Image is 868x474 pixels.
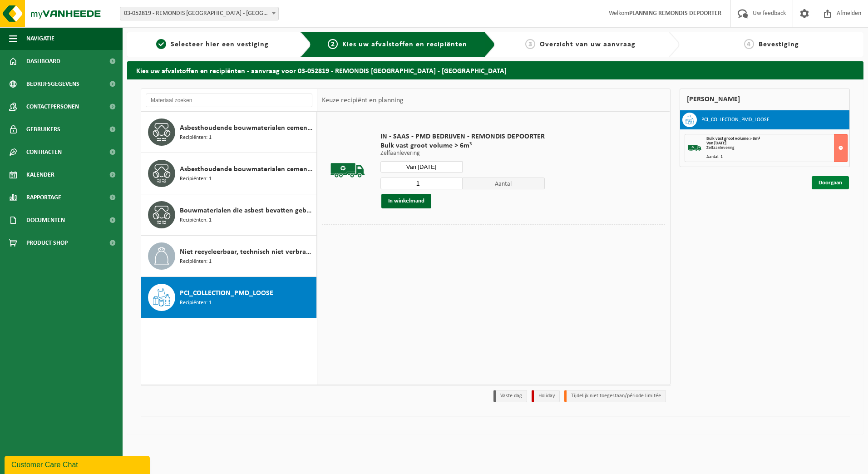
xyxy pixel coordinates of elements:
button: Asbesthoudende bouwmaterialen cementgebonden (hechtgebonden) Recipiënten: 1 [141,112,317,153]
div: Keuze recipiënt en planning [317,89,408,112]
span: Contracten [26,141,62,163]
span: Recipiënten: 1 [180,175,212,183]
span: Bouwmaterialen die asbest bevatten gebonden aan cement, bitumen, kunststof of lijm (hechtgebonden... [180,205,314,216]
span: Bulk vast groot volume > 6m³ [380,141,545,150]
span: 03-052819 - REMONDIS WEST-VLAANDEREN - OOSTENDE [120,7,279,20]
span: Kalender [26,163,54,186]
button: Niet recycleerbaar, technisch niet verbrandbaar afval (brandbaar) Recipiënten: 1 [141,236,317,277]
span: 03-052819 - REMONDIS WEST-VLAANDEREN - OOSTENDE [120,7,278,20]
h2: Kies uw afvalstoffen en recipiënten - aanvraag voor 03-052819 - REMONDIS [GEOGRAPHIC_DATA] - [GEO... [127,61,863,79]
span: Bulk vast groot volume > 6m³ [706,136,760,141]
span: Documenten [26,209,65,232]
span: Contactpersonen [26,95,79,118]
h3: PCI_COLLECTION_PMD_LOOSE [701,113,769,127]
span: IN - SAAS - PMD BEDRIJVEN - REMONDIS DEPOORTER [380,132,545,141]
span: 3 [525,39,535,49]
span: Dashboard [26,50,60,73]
span: Bedrijfsgegevens [26,73,79,95]
span: PCI_COLLECTION_PMD_LOOSE [180,288,273,299]
span: Asbesthoudende bouwmaterialen cementgebonden met isolatie(hechtgebonden) [180,164,314,175]
div: Zelfaanlevering [706,146,848,150]
span: Gebruikers [26,118,60,141]
span: Recipiënten: 1 [180,299,212,307]
strong: PLANNING REMONDIS DEPOORTER [629,10,721,17]
input: Materiaal zoeken [146,94,312,107]
iframe: chat widget [5,454,152,474]
a: Doorgaan [812,176,849,189]
input: Selecteer datum [380,161,463,173]
span: Aantal [463,178,545,189]
div: Aantal: 1 [706,155,848,159]
span: Selecteer hier een vestiging [171,41,269,48]
li: Tijdelijk niet toegestaan/période limitée [564,390,666,402]
li: Vaste dag [493,390,527,402]
button: In winkelmand [381,194,431,208]
span: 2 [328,39,338,49]
span: Asbesthoudende bouwmaterialen cementgebonden (hechtgebonden) [180,123,314,133]
span: Recipiënten: 1 [180,216,212,225]
span: Kies uw afvalstoffen en recipiënten [342,41,467,48]
span: Product Shop [26,232,68,254]
span: Overzicht van uw aanvraag [540,41,636,48]
span: Recipiënten: 1 [180,257,212,266]
span: 4 [744,39,754,49]
span: Bevestiging [759,41,799,48]
p: Zelfaanlevering [380,150,545,157]
div: [PERSON_NAME] [680,89,850,110]
span: Niet recycleerbaar, technisch niet verbrandbaar afval (brandbaar) [180,247,314,257]
li: Holiday [532,390,560,402]
button: Bouwmaterialen die asbest bevatten gebonden aan cement, bitumen, kunststof of lijm (hechtgebonden... [141,194,317,236]
button: Asbesthoudende bouwmaterialen cementgebonden met isolatie(hechtgebonden) Recipiënten: 1 [141,153,317,194]
a: 1Selecteer hier een vestiging [132,39,293,50]
span: 1 [156,39,166,49]
span: Rapportage [26,186,61,209]
span: Recipiënten: 1 [180,133,212,142]
button: PCI_COLLECTION_PMD_LOOSE Recipiënten: 1 [141,277,317,318]
strong: Van [DATE] [706,141,726,146]
span: Navigatie [26,27,54,50]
